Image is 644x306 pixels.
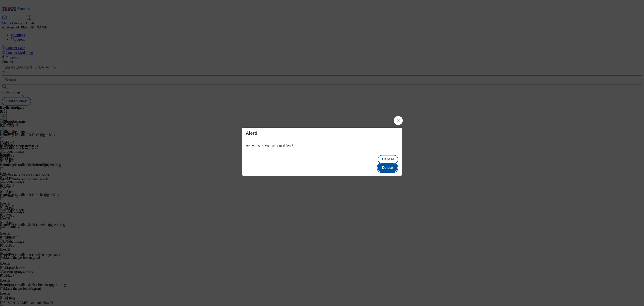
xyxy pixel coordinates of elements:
[246,130,398,136] h4: Alert!
[394,116,403,125] button: Close Modal
[246,144,398,148] p: Are you sure you want to delete?
[378,155,398,164] button: Cancel
[378,164,397,172] button: Delete
[242,128,402,176] div: Modal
